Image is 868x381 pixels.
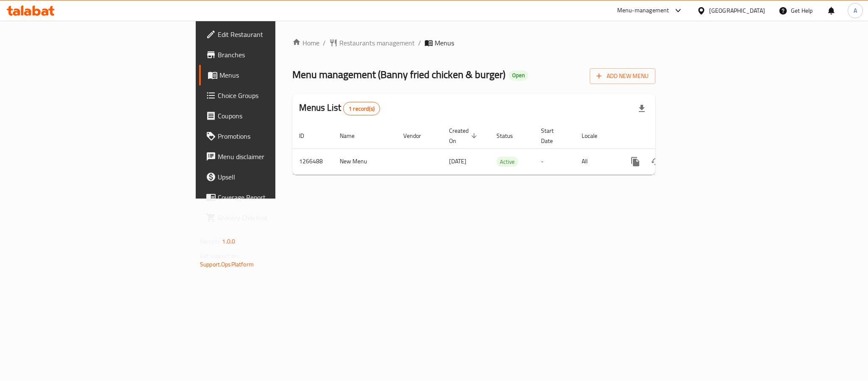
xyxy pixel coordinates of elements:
[292,38,655,48] nav: breadcrumb
[582,131,608,141] span: Locale
[449,126,480,146] span: Created On
[329,38,415,48] a: Restaurants management
[199,187,341,207] a: Coverage Report
[199,167,341,187] a: Upsell
[218,151,334,162] span: Menu disclaimer
[199,65,341,85] a: Menus
[534,148,575,174] td: -
[854,6,857,15] span: A
[222,236,235,247] span: 1.0.0
[199,207,341,228] a: Grocery Checklist
[435,38,454,48] span: Menus
[403,131,432,141] span: Vendor
[199,126,341,146] a: Promotions
[509,72,528,79] span: Open
[299,101,380,115] h2: Menus List
[575,148,618,174] td: All
[449,156,466,167] span: [DATE]
[340,131,366,141] span: Name
[632,98,652,119] div: Export file
[418,38,421,48] li: /
[218,29,334,39] span: Edit Restaurant
[596,71,649,81] span: Add New Menu
[200,259,254,270] a: Support.OpsPlatform
[218,213,334,223] span: Grocery Checklist
[590,68,655,84] button: Add New Menu
[509,70,528,81] div: Open
[218,192,334,202] span: Coverage Report
[617,6,669,16] div: Menu-management
[646,151,666,172] button: Change Status
[199,106,341,126] a: Coupons
[219,70,334,80] span: Menus
[299,131,315,141] span: ID
[199,146,341,167] a: Menu disclaimer
[541,126,565,146] span: Start Date
[292,123,713,175] table: enhanced table
[292,65,505,84] span: Menu management ( Banny fried chicken & burger )
[618,123,713,149] th: Actions
[218,50,334,60] span: Branches
[339,38,415,48] span: Restaurants management
[709,6,765,15] div: [GEOGRAPHIC_DATA]
[333,148,397,174] td: New Menu
[218,131,334,141] span: Promotions
[343,102,380,115] div: Total records count
[199,85,341,106] a: Choice Groups
[344,105,380,113] span: 1 record(s)
[199,24,341,45] a: Edit Restaurant
[625,151,646,172] button: more
[496,131,524,141] span: Status
[199,45,341,65] a: Branches
[218,172,334,182] span: Upsell
[218,111,334,121] span: Coupons
[496,157,518,167] span: Active
[200,250,239,261] span: Get support on:
[200,236,221,247] span: Version:
[218,90,334,101] span: Choice Groups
